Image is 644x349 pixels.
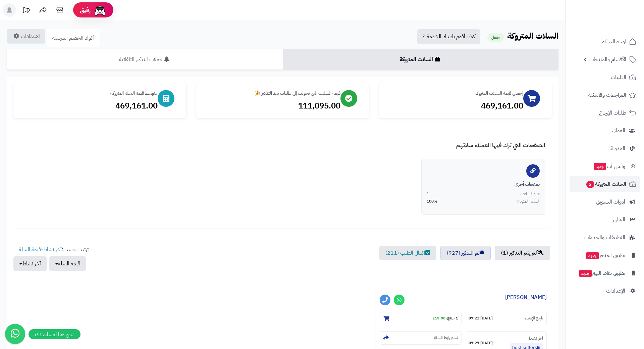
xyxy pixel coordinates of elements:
[579,268,625,278] span: تطبيق نقاط البيع
[440,246,491,260] a: تم التذكير (927)
[505,293,547,301] a: [PERSON_NAME]
[586,179,626,189] span: السلات المتروكة
[610,144,625,153] span: المدونة
[283,49,559,70] a: السلات المتروكة
[427,191,429,197] span: 1
[570,229,640,246] a: التطبيقات والخدمات
[7,29,45,44] a: الاعدادات
[570,212,640,228] a: التقارير
[570,194,640,210] a: أدوات التسويق
[570,123,640,139] a: العملاء
[386,90,523,97] div: إجمالي قيمة السلات المتروكة
[570,34,640,50] a: لوحة التحكم
[529,335,543,341] small: آخر نشاط
[434,335,458,341] small: نسخ رابط السلة
[598,19,638,33] img: logo-2.png
[432,315,445,321] strong: 219.00
[495,246,550,260] a: لم يتم التذكير (1)
[570,69,640,85] a: الطلبات
[469,315,493,321] strong: [DATE] 07:22
[589,55,626,64] span: الأقسام والمنتجات
[584,233,625,242] span: التطبيقات والخدمات
[487,33,504,42] small: مفعل
[588,90,626,100] span: المراجعات والأسئلة
[570,158,640,174] a: وآتس آبجديد
[427,181,540,188] div: صفحات أخرى
[13,246,89,271] ul: ترتيب حسب: -
[43,246,62,254] a: آخر نشاط
[203,100,340,112] div: 111,095.00
[49,256,86,271] button: قيمة السلة
[520,191,540,197] span: عدد السلات:
[386,100,523,112] div: 469,161.00
[611,73,626,82] span: الطلبات
[586,251,625,260] span: تطبيق المتجر
[7,49,283,70] a: حملات التذكير التلقائية
[586,181,594,188] span: 2
[417,29,480,44] a: كيف أقوم باعداد الخدمة ؟
[13,256,47,271] button: آخر نشاط
[586,252,599,259] span: جديد
[570,105,640,121] a: طلبات الإرجاع
[594,163,606,170] span: جديد
[18,3,35,18] a: تحديثات المنصة
[612,215,625,224] span: التقارير
[379,246,436,260] a: اكمال الطلب (211)
[93,3,107,17] img: ai-face.png
[380,331,462,345] section: نسخ رابط السلة
[570,265,640,281] a: تطبيق نقاط البيعجديد
[606,286,625,296] span: الإعدادات
[593,162,625,171] span: وآتس آب
[601,37,626,46] span: لوحة التحكم
[20,142,545,152] h4: الصفحات التي ترك فيها العملاء سلاتهم
[570,283,640,299] a: الإعدادات
[570,247,640,263] a: تطبيق المتجرجديد
[570,176,640,192] a: السلات المتروكة2
[570,87,640,103] a: المراجعات والأسئلة
[20,90,158,97] div: متوسط قيمة السلة المتروكة
[19,246,41,254] a: قيمة السلة
[599,108,626,118] span: طلبات الإرجاع
[612,126,625,135] span: العملاء
[525,315,543,321] small: تاريخ الإنشاء
[517,199,540,204] span: النسبة المئوية:
[579,270,592,277] span: جديد
[469,340,493,346] strong: [DATE] 07:27
[380,312,462,325] section: 1 منتج-219.00
[507,30,558,42] b: السلات المتروكة
[427,199,438,204] span: 100%
[203,90,340,97] div: قيمة السلات التي تحولت إلى طلبات بعد التذكير 🎉
[432,315,458,321] small: -
[596,197,625,207] span: أدوات التسويق
[20,100,158,112] div: 469,161.00
[570,140,640,157] a: المدونة
[80,6,91,14] span: رفيق
[447,315,458,321] strong: 1 منتج
[47,29,100,47] a: أكواد الخصم المرسلة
